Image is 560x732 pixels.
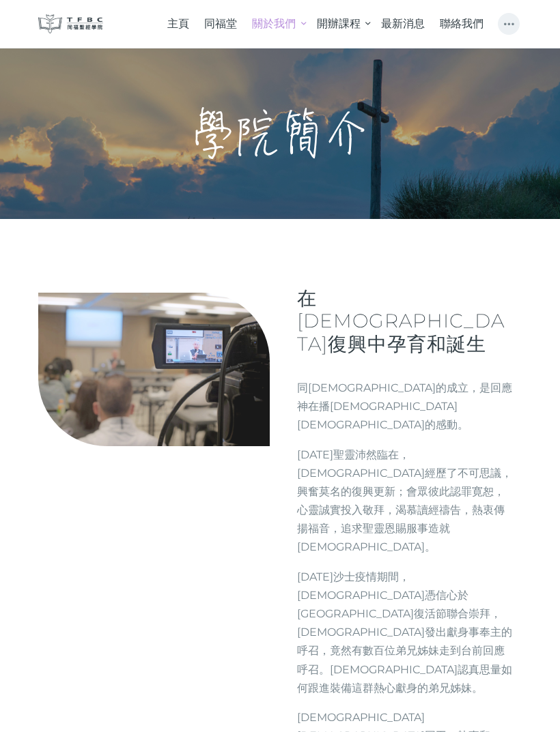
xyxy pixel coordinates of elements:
p: [DATE]沙士疫情期間，[DEMOGRAPHIC_DATA]憑信心於[GEOGRAPHIC_DATA]復活節聯合崇拜，[DEMOGRAPHIC_DATA]發出獻身事奉主的呼召，竟然有數百位弟兄... [297,568,515,697]
p: [DATE]聖靈沛然臨在，[DEMOGRAPHIC_DATA]經歷了不可思議，興奮莫名的復興更新；會眾彼此認罪寛恕，心靈誠實投入敬拜，渴慕讀經禱告，熱衷傳揚福音，追求聖靈恩賜服事造就[DEMOG... [297,445,515,557]
span: 關於我們 [252,17,296,30]
a: 開辦課程 [309,7,373,41]
a: 最新消息 [374,7,432,41]
span: 聯絡我們 [440,17,484,30]
span: 開辦課程 [317,17,361,30]
h1: 學院簡介 [191,106,369,161]
a: 聯絡我們 [432,7,491,41]
span: 最新消息 [381,17,425,30]
span: 主頁 [167,17,189,30]
a: 同福堂 [197,7,244,41]
span: 在[DEMOGRAPHIC_DATA]復興中孕育和誕生 [297,287,505,355]
a: 主頁 [159,7,196,41]
p: 同[DEMOGRAPHIC_DATA]的成立，是回應神在播[DEMOGRAPHIC_DATA][DEMOGRAPHIC_DATA]的感動。 [297,379,515,435]
img: 同福聖經學院 TFBC [38,14,103,33]
span: 同福堂 [204,17,237,30]
a: 關於我們 [244,7,309,41]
